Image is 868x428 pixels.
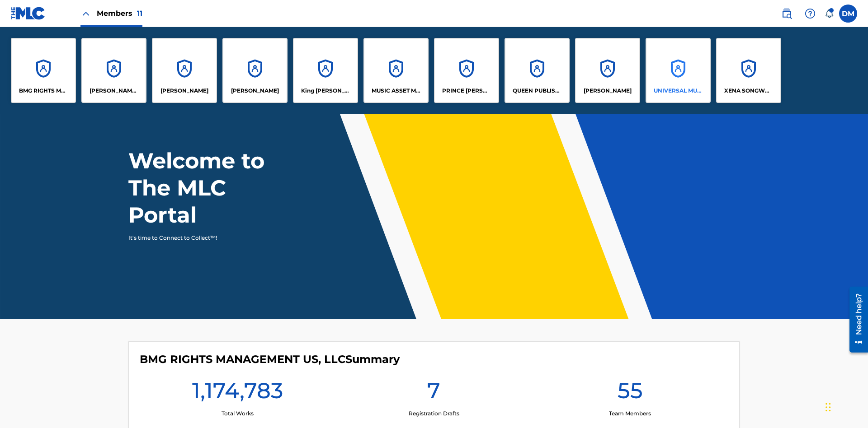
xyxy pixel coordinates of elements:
div: User Menu [839,5,857,23]
p: Team Members [609,409,651,418]
h4: BMG RIGHTS MANAGEMENT US, LLC [140,353,400,366]
p: EYAMA MCSINGER [231,87,279,95]
img: Close [80,8,91,19]
a: AccountsBMG RIGHTS MANAGEMENT US, LLC [11,38,76,103]
div: Drag [826,394,831,421]
p: BMG RIGHTS MANAGEMENT US, LLC [19,87,68,95]
p: King McTesterson [301,87,350,95]
a: AccountsPRINCE [PERSON_NAME] [434,38,499,103]
p: ELVIS COSTELLO [160,87,208,95]
p: XENA SONGWRITER [724,87,774,95]
img: search [781,8,792,19]
a: Public Search [778,5,796,23]
p: CLEO SONGWRITER [90,87,139,95]
h1: 7 [427,377,440,409]
p: MUSIC ASSET MANAGEMENT (MAM) [372,87,421,95]
h1: Welcome to The MLC Portal [128,147,297,228]
a: AccountsUNIVERSAL MUSIC PUB GROUP [646,38,711,103]
p: RONALD MCTESTERSON [584,87,632,95]
a: AccountsMUSIC ASSET MANAGEMENT (MAM) [363,38,429,103]
p: Total Works [222,409,254,418]
p: PRINCE MCTESTERSON [442,87,491,95]
a: AccountsKing [PERSON_NAME] [293,38,358,103]
p: QUEEN PUBLISHA [513,87,562,95]
a: AccountsXENA SONGWRITER [716,38,781,103]
a: Accounts[PERSON_NAME] [575,38,640,103]
iframe: Chat Widget [823,385,868,428]
a: AccountsQUEEN PUBLISHA [505,38,570,103]
iframe: Resource Center [843,283,868,357]
p: Registration Drafts [409,409,459,418]
img: help [805,8,816,19]
a: Accounts[PERSON_NAME] [152,38,217,103]
img: MLC Logo [11,7,46,20]
a: Accounts[PERSON_NAME] SONGWRITER [81,38,146,103]
a: Accounts[PERSON_NAME] [222,38,288,103]
h1: 55 [618,377,643,409]
div: Help [801,5,819,23]
p: UNIVERSAL MUSIC PUB GROUP [654,87,703,95]
span: 11 [137,9,142,18]
p: It's time to Connect to Collect™! [128,234,285,242]
div: Notifications [825,9,834,18]
span: Members [97,8,142,19]
h1: 1,174,783 [192,377,283,409]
